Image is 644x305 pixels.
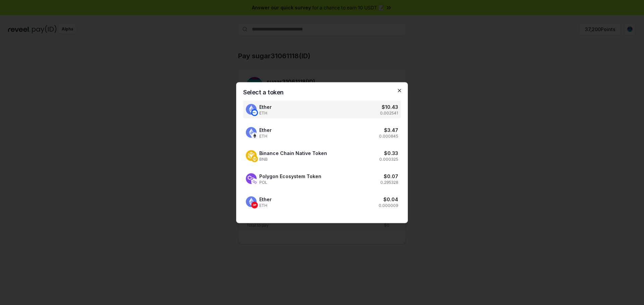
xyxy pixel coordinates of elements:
[382,103,398,110] h3: $ 10.43
[380,110,398,116] p: 0.002541
[259,110,272,116] span: ETH
[246,127,257,138] img: Ether
[259,179,321,185] span: POL
[251,133,258,139] img: Ether
[259,172,321,179] span: Polygon Ecosystem Token
[246,197,257,207] img: Ether
[259,103,272,110] span: Ether
[384,126,398,133] h3: $ 3.47
[246,150,257,161] img: Binance Chain Native Token
[259,149,327,156] span: Binance Chain Native Token
[246,104,257,115] img: Ether
[379,133,398,139] p: 0.000845
[251,156,258,162] img: Binance Chain Native Token
[380,179,398,185] p: 0.295328
[259,126,272,133] span: Ether
[259,203,272,208] span: ETH
[243,89,401,95] h2: Select a token
[383,196,398,203] h3: $ 0.04
[384,172,398,179] h3: $ 0.07
[251,109,258,116] img: Ether
[259,133,272,139] span: ETH
[246,173,257,184] img: Polygon Ecosystem Token
[379,203,398,208] p: 0.000009
[259,196,272,203] span: Ether
[379,156,398,162] p: 0.000325
[384,149,398,156] h3: $ 0.33
[259,156,327,162] span: BNB
[251,179,258,185] img: Polygon Ecosystem Token
[251,202,258,209] img: Ether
